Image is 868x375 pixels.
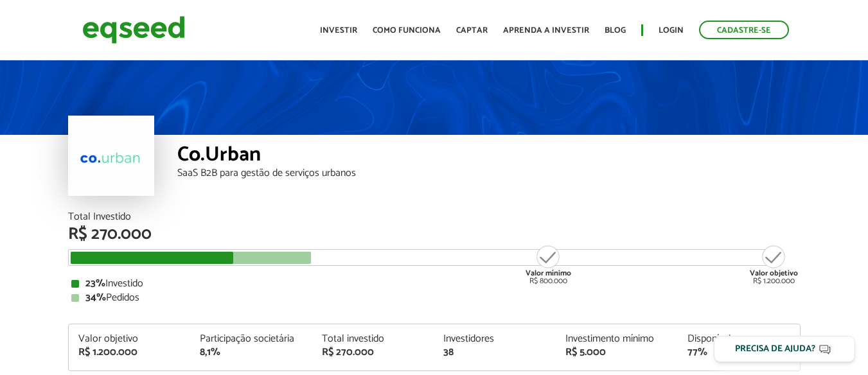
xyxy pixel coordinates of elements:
div: Investidores [443,334,546,344]
div: Investido [71,279,797,289]
div: Pedidos [71,293,797,303]
div: 8,1% [200,347,303,358]
div: R$ 270.000 [68,226,801,243]
a: Investir [320,26,357,35]
div: SaaS B2B para gestão de serviços urbanos [177,168,801,179]
a: Captar [456,26,488,35]
img: EqSeed [82,13,185,47]
a: Como funciona [373,26,441,35]
div: Valor objetivo [78,334,181,344]
div: R$ 1.200.000 [78,347,181,358]
div: 77% [687,347,790,358]
div: R$ 5.000 [565,347,668,358]
div: Total investido [322,334,425,344]
a: Blog [605,26,626,35]
strong: Valor mínimo [526,267,571,279]
a: Login [659,26,684,35]
div: R$ 1.200.000 [750,244,798,285]
div: Total Investido [68,212,801,222]
div: 38 [443,347,546,358]
strong: Valor objetivo [750,267,798,279]
strong: 23% [85,275,105,292]
strong: 34% [85,289,106,306]
div: R$ 800.000 [524,244,572,285]
div: Participação societária [200,334,303,344]
a: Cadastre-se [699,21,789,39]
div: R$ 270.000 [322,347,425,358]
div: Co.Urban [177,144,801,168]
div: Disponível [687,334,790,344]
a: Aprenda a investir [503,26,589,35]
div: Investimento mínimo [565,334,668,344]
